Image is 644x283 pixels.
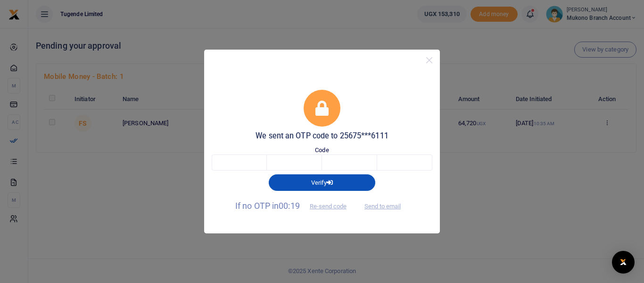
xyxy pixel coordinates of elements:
button: Verify [269,174,375,190]
div: Open Intercom Messenger [612,251,635,274]
span: If no OTP in [235,201,355,211]
label: Code [315,146,329,155]
span: 00:19 [279,201,300,211]
h5: We sent an OTP code to 25675***6111 [212,131,432,141]
button: Close [422,53,436,67]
